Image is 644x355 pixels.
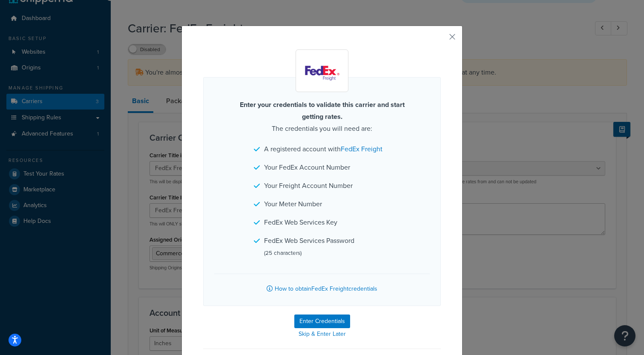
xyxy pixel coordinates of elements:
button: Enter Credentials [294,315,350,328]
p: The credentials you will need are: [228,99,416,135]
li: Your Meter Number [254,198,390,210]
small: (25 characters) [264,248,302,257]
strong: Enter your credentials to validate this carrier and start getting rates. [240,100,405,121]
li: Your Freight Account Number [254,180,390,192]
li: FedEx Web Services Key [254,216,390,228]
li: FedEx Web Services Password [254,235,390,259]
a: How to obtainFedEx Freightcredentials [214,274,430,295]
a: FedEx Freight [341,144,382,154]
li: A registered account with [254,143,390,155]
li: Your FedEx Account Number [254,162,390,173]
a: Skip & Enter Later [203,328,441,340]
img: FedEx Freight [298,51,347,90]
